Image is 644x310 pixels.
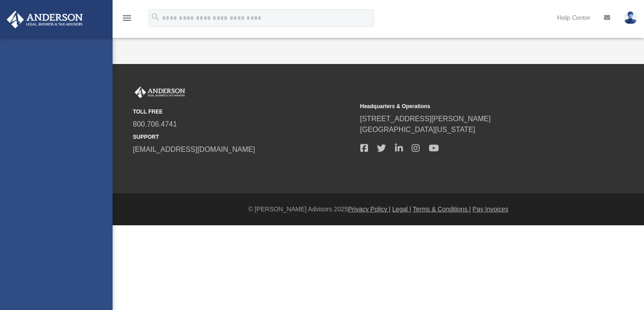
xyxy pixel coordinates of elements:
[360,126,476,133] a: [GEOGRAPHIC_DATA][US_STATE]
[133,108,354,116] small: TOLL FREE
[133,120,177,128] a: 800.706.4741
[122,13,132,23] i: menu
[122,17,132,23] a: menu
[360,102,581,110] small: Headquarters & Operations
[133,87,187,98] img: Anderson Advisors Platinum Portal
[413,205,471,213] a: Terms & Conditions |
[150,12,160,22] i: search
[113,205,644,214] div: © [PERSON_NAME] Advisors 2025
[392,205,411,213] a: Legal |
[624,11,637,24] img: User Pic
[4,11,86,28] img: Anderson Advisors Platinum Portal
[360,115,491,123] a: [STREET_ADDRESS][PERSON_NAME]
[472,205,508,213] a: Pay Invoices
[133,133,354,141] small: SUPPORT
[133,146,255,153] a: [EMAIL_ADDRESS][DOMAIN_NAME]
[348,205,391,213] a: Privacy Policy |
